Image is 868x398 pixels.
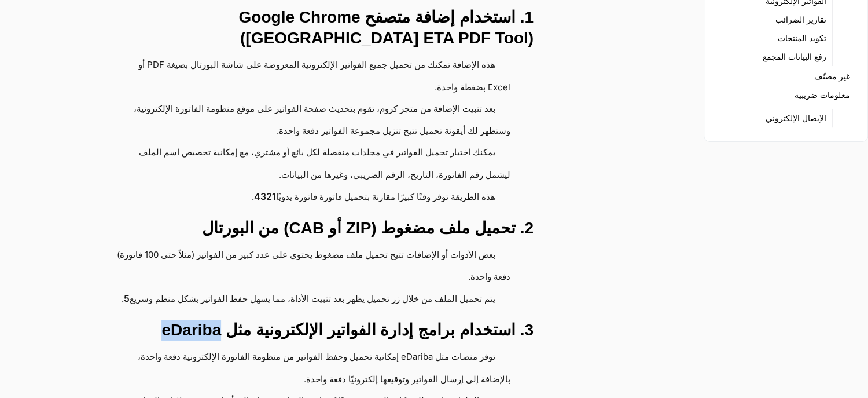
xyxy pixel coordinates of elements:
[94,218,534,239] h3: 2. تحميل ملف مضغوط (ZIP أو CAB) من البورتال
[105,186,510,209] li: هذه الطريقة توفر وقتًا كبيرًا مقارنة بتحميل فاتورة فاتورة يدويًا .
[272,186,276,207] a: 1
[254,186,260,207] a: 4
[814,68,850,85] a: غير مصنّف
[763,49,826,65] a: رفع البيانات المجمع
[266,186,272,207] a: 2
[105,54,510,98] li: هذه الإضافة تمكنك من تحميل جميع الفواتير الإلكترونية المعروضة على شاشة البورتال بصيغة PDF أو Exce...
[94,7,534,49] h3: 1. استخدام إضافة متصفح Google Chrome ([GEOGRAPHIC_DATA] ETA PDF Tool)
[105,244,510,289] li: بعض الأدوات أو الإضافات تتيح تحميل ملف مضغوط يحتوي على عدد كبير من الفواتير (مثلاً حتى 100 فاتورة...
[766,110,826,126] a: الإيصال الإلكتروني
[105,288,510,311] li: يتم تحميل الملف من خلال زر تحميل يظهر بعد تثبيت الأداة، مما يسهل حفظ الفواتير بشكل منظم وسريع .
[105,346,510,390] li: توفر منصات مثل eDariba إمكانية تحميل وحفظ الفواتير من منظومة الفاتورة الإلكترونية دفعة واحدة، بال...
[775,12,826,28] a: تقارير الضرائب
[94,320,534,341] h3: 3. استخدام برامج إدارة الفواتير الإلكترونية مثل eDariba
[795,87,850,103] a: معلومات ضريبية
[105,142,510,186] li: يمكنك اختيار تحميل الفواتير في مجلدات منفصلة لكل بائع أو مشتري، مع إمكانية تخصيص اسم الملف ليشمل ...
[260,186,266,207] a: 3
[778,30,826,46] a: تكويد المنتجات
[124,288,130,309] a: 5
[105,98,510,143] li: بعد تثبيت الإضافة من متجر كروم، تقوم بتحديث صفحة الفواتير على موقع منظومة الفاتورة الإلكترونية، و...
